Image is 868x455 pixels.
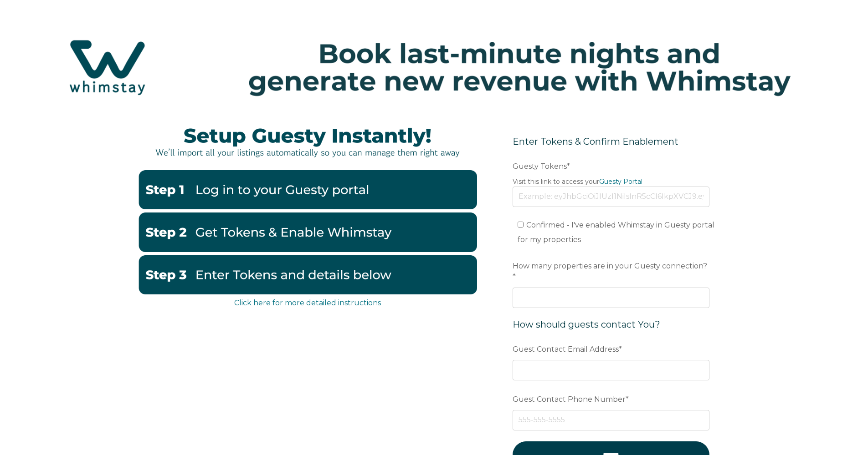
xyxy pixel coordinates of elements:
span: Enter Tokens & Confirm Enablement [513,136,678,147]
span: Guest Contact Phone Number [513,392,626,406]
input: Example: eyJhbGciOiJIUzI1NiIsInR5cCI6IkpXVCJ9.eyJ0b2tlbklkIjoiNjQ2NjA0ODdiNWE1Njg1NzkyMGNjYThkIiw... [513,187,709,207]
img: Guestystep1-2 [138,170,477,209]
img: GuestyTokensandenable [138,212,477,252]
a: Click here for more detailed instructions [234,298,381,307]
img: Hubspot header for SSOB (4) [9,22,859,112]
input: Confirmed - I've enabled Whimstay in Guesty portal for my properties [518,222,524,227]
img: EnterbelowGuesty [138,255,477,294]
span: How should guests contact You? [513,319,660,330]
span: Guesty Tokens [513,159,567,173]
input: 555-555-5555 [513,410,709,430]
span: Confirmed - I've enabled Whimstay in Guesty portal for my properties [518,221,714,244]
span: How many properties are in your Guesty connection? [513,259,707,273]
legend: Visit this link to access your [513,177,709,187]
img: instantlyguesty [138,116,477,167]
span: Guest Contact Email Address [513,342,619,356]
a: Guesty Portal [599,177,642,186]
